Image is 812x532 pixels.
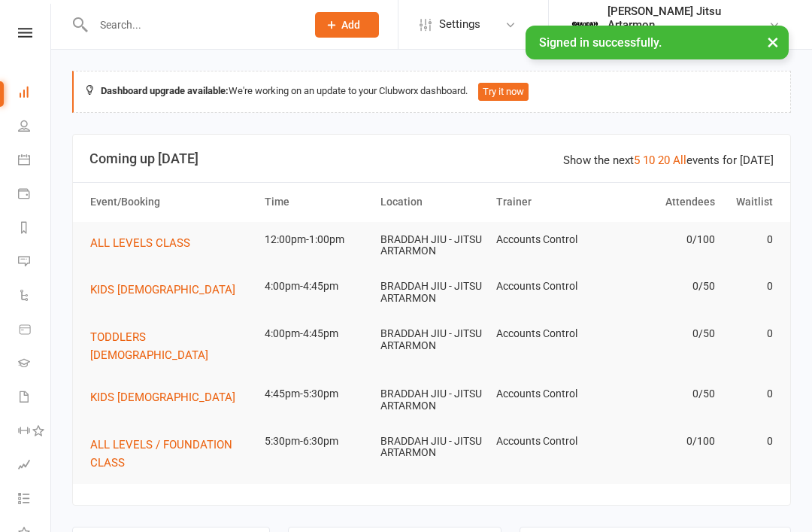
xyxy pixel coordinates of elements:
input: Search... [89,14,295,35]
button: ALL LEVELS / FOUNDATION CLASS [90,436,251,472]
th: Attendees [605,183,721,221]
td: 4:45pm-5:30pm [258,376,374,412]
button: × [759,26,786,58]
td: Accounts Control [489,222,605,257]
td: Accounts Control [489,269,605,304]
td: 0 [722,424,780,459]
span: Settings [439,8,480,41]
td: BRADDAH JIU - JITSU ARTARMON [374,222,489,269]
span: TODDLERS [DEMOGRAPHIC_DATA] [90,330,208,362]
button: KIDS [DEMOGRAPHIC_DATA] [90,388,246,406]
a: Assessments [18,449,52,483]
td: BRADDAH JIU - JITSU ARTARMON [374,269,489,316]
a: 5 [634,154,640,167]
td: 0 [722,376,780,412]
td: 0/50 [605,269,721,304]
button: Try it now [478,83,529,101]
img: thumb_image1701639914.png [570,10,600,40]
span: KIDS [DEMOGRAPHIC_DATA] [90,283,235,296]
a: 10 [643,154,655,167]
span: ALL LEVELS CLASS [90,236,190,250]
strong: Dashboard upgrade available: [101,85,229,96]
span: ALL LEVELS / FOUNDATION CLASS [90,438,232,470]
td: 5:30pm-6:30pm [258,424,374,459]
a: 20 [658,154,670,167]
td: 0/100 [605,424,721,459]
span: KIDS [DEMOGRAPHIC_DATA] [90,391,235,404]
th: Location [374,183,489,221]
td: 0 [722,269,780,304]
td: 0 [722,222,780,257]
button: KIDS [DEMOGRAPHIC_DATA] [90,281,246,299]
div: We're working on an update to your Clubworx dashboard. [72,71,791,113]
span: Add [341,19,360,31]
td: Accounts Control [489,424,605,459]
td: Accounts Control [489,316,605,351]
td: 0/50 [605,376,721,412]
td: BRADDAH JIU - JITSU ARTARMON [374,424,489,471]
button: TODDLERS [DEMOGRAPHIC_DATA] [90,328,251,364]
th: Event/Booking [83,183,258,221]
a: All [673,154,686,167]
td: BRADDAH JIU - JITSU ARTARMON [374,316,489,363]
td: 0/50 [605,316,721,351]
a: People [18,111,52,144]
td: 12:00pm-1:00pm [258,222,374,257]
h3: Coming up [DATE] [89,151,774,166]
a: Reports [18,212,52,246]
td: 0 [722,316,780,351]
div: [PERSON_NAME] Jitsu Artarmon [607,5,768,32]
button: ALL LEVELS CLASS [90,234,201,252]
a: Dashboard [18,77,52,111]
button: Add [315,12,379,38]
span: Signed in successfully. [539,35,662,50]
a: Product Sales [18,314,52,348]
a: Calendar [18,144,52,178]
td: 0/100 [605,222,721,257]
td: 4:00pm-4:45pm [258,269,374,304]
td: BRADDAH JIU - JITSU ARTARMON [374,376,489,424]
td: Accounts Control [489,376,605,412]
th: Time [258,183,374,221]
a: Payments [18,178,52,212]
div: Show the next events for [DATE] [563,151,774,169]
th: Trainer [489,183,605,221]
th: Waitlist [722,183,780,221]
td: 4:00pm-4:45pm [258,316,374,351]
